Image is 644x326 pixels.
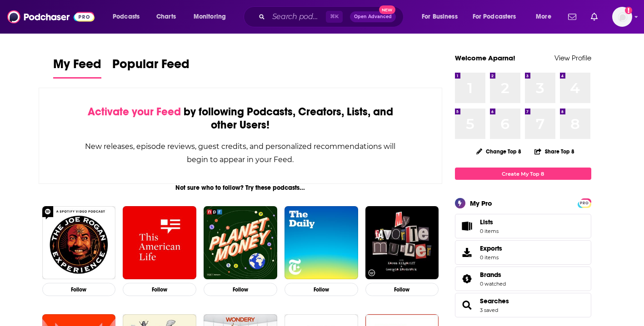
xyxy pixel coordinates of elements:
[350,11,396,22] button: Open AdvancedNew
[85,105,397,132] div: by following Podcasts, Creators, Lists, and other Users!
[379,5,395,14] span: New
[204,283,277,296] button: Follow
[252,6,412,27] div: Search podcasts, credits, & more...
[88,105,181,119] span: Activate your Feed
[112,56,190,77] span: Popular Feed
[455,214,591,238] a: Lists
[612,7,632,27] span: Logged in as AparnaKulkarni
[455,293,591,317] span: Searches
[269,10,326,24] input: Search podcasts, credits, & more...
[587,9,601,25] a: Show notifications dropdown
[7,8,95,25] img: Podchaser - Follow, Share and Rate Podcasts
[534,143,575,160] button: Share Top 8
[480,244,502,252] span: Exports
[354,15,392,19] span: Open Advanced
[365,283,439,296] button: Follow
[39,184,443,192] div: Not sure who to follow? Try these podcasts...
[455,168,591,180] a: Create My Top 8
[285,283,358,296] button: Follow
[564,9,580,25] a: Show notifications dropdown
[467,10,529,24] button: open menu
[579,200,590,207] span: PRO
[455,267,591,291] span: Brands
[471,146,527,157] button: Change Top 8
[194,10,226,23] span: Monitoring
[480,228,499,234] span: 0 items
[625,7,632,14] svg: Add a profile image
[204,206,277,280] img: Planet Money
[123,283,196,296] button: Follow
[458,246,476,259] span: Exports
[85,140,397,166] div: New releases, episode reviews, guest credits, and personalized recommendations will begin to appe...
[458,272,476,285] a: Brands
[480,254,502,261] span: 0 items
[536,10,551,23] span: More
[415,10,469,24] button: open menu
[579,199,590,206] a: PRO
[458,220,476,232] span: Lists
[480,218,493,226] span: Lists
[156,10,176,23] span: Charts
[480,281,506,287] a: 0 watched
[455,240,591,265] a: Exports
[529,10,563,24] button: open menu
[458,299,476,311] a: Searches
[612,7,632,27] button: Show profile menu
[612,7,632,27] img: User Profile
[480,307,498,313] a: 3 saved
[422,10,458,23] span: For Business
[42,206,116,280] img: The Joe Rogan Experience
[187,10,238,24] button: open menu
[123,206,196,280] img: This American Life
[480,271,506,279] a: Brands
[113,10,140,23] span: Podcasts
[53,56,101,79] a: My Feed
[112,56,190,79] a: Popular Feed
[480,297,509,305] a: Searches
[42,283,116,296] button: Follow
[480,271,501,279] span: Brands
[53,56,101,77] span: My Feed
[106,10,151,24] button: open menu
[326,11,343,23] span: ⌘ K
[285,206,358,280] img: The Daily
[473,10,516,23] span: For Podcasters
[470,199,492,207] div: My Pro
[480,218,499,226] span: Lists
[455,54,515,62] a: Welcome Aparna!
[554,54,591,62] a: View Profile
[150,10,181,24] a: Charts
[365,206,439,280] img: My Favorite Murder with Karen Kilgariff and Georgia Hardstark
